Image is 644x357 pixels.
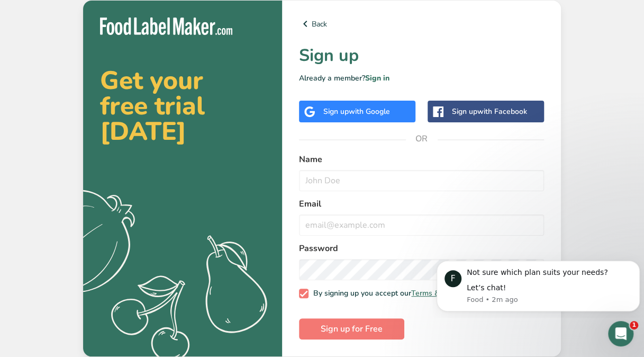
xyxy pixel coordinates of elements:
[299,17,544,30] a: Back
[349,106,390,117] span: with Google
[321,323,383,335] span: Sign up for Free
[411,288,477,298] a: Terms & Conditions
[100,68,265,144] h2: Get your free trial [DATE]
[432,251,644,318] iframe: Intercom notifications message
[299,215,544,236] input: email@example.com
[452,106,527,117] div: Sign up
[299,73,544,84] p: Already a member?
[365,73,389,83] a: Sign in
[406,123,438,155] span: OR
[299,153,544,166] label: Name
[323,106,390,117] div: Sign up
[100,17,232,35] img: Food Label Maker
[477,106,527,117] span: with Facebook
[299,170,544,191] input: John Doe
[299,242,544,255] label: Password
[299,198,544,210] label: Email
[299,43,544,68] h1: Sign up
[608,321,633,346] iframe: Intercom live chat
[299,318,404,340] button: Sign up for Free
[630,321,638,329] span: 1
[309,289,537,298] span: By signing up you accept our and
